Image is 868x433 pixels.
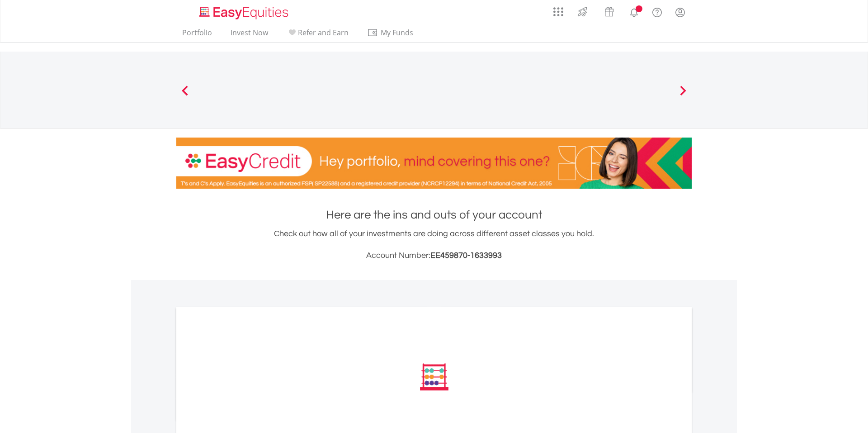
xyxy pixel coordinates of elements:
[298,28,349,38] span: Refer and Earn
[596,2,623,19] a: Vouchers
[227,28,272,42] a: Invest Now
[623,2,646,20] a: Notifications
[196,2,292,20] a: Home page
[553,7,563,17] img: grid-menu-icon.svg
[176,249,692,262] h3: Account Number:
[575,5,590,19] img: thrive-v2.svg
[646,2,669,20] a: FAQ's and Support
[176,228,692,262] div: Check out how all of your investments are doing across different asset classes you hold.
[179,28,216,42] a: Portfolio
[198,5,292,20] img: EasyEquities_Logo.png
[430,251,502,260] span: EE459870-1633993
[547,2,569,17] a: AppsGrid
[176,138,692,189] img: EasyCredit Promotion Banner
[669,2,692,22] a: My Profile
[283,28,352,42] a: Refer and Earn
[176,207,692,223] h1: Here are the ins and outs of your account
[602,5,617,19] img: vouchers-v2.svg
[367,27,426,38] span: My Funds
